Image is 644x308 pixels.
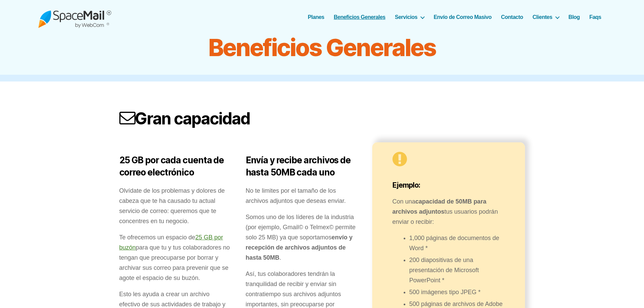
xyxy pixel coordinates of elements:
[119,234,223,251] a: 25 GB por buzón
[392,196,505,227] p: Con una tus usuarios podrán enviar o recibir:
[409,233,505,253] li: 1,000 páginas de documentos de Word *
[409,287,505,297] li: 500 imágenes tipo JPEG *
[246,154,358,179] h3: Envía y recibe archivos de hasta 50MB cada uno
[392,198,486,215] strong: capacidad de 50MB para archivos adjuntos
[395,14,424,20] a: Servicios
[119,232,232,283] p: Te ofrecemos un espacio de para que tu y tus colaboradores no tengan que preocuparse por borrar y...
[119,109,525,129] h2: Gran capacidad
[334,14,385,20] a: Beneficios Generales
[532,14,559,20] a: Clientes
[589,14,601,20] a: Faqs
[153,34,491,61] h1: Beneficios Generales
[569,14,580,20] a: Blog
[434,14,492,20] a: Envío de Correo Masivo
[246,234,353,261] strong: envío y recepción de archivos adjuntos de hasta 50MB
[246,212,358,263] p: Somos uno de los líderes de la industria (por ejemplo, Gmail© o Telmex© permite solo 25 MB) ya qu...
[501,14,523,20] a: Contacto
[38,6,111,28] img: Spacemail
[308,14,325,20] a: Planes
[409,255,505,285] li: 200 diapositivas de una presentación de Microsoft PowerPoint *
[312,14,606,20] nav: Horizontal
[246,186,358,206] p: No te limites por el tamaño de los archivos adjuntos que deseas enviar.
[119,154,232,179] h3: 25 GB por cada cuenta de correo electrónico
[392,181,505,190] h4: Ejemplo:
[119,186,232,226] p: Olvídate de los problemas y dolores de cabeza que te ha causado tu actual servicio de correo: que...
